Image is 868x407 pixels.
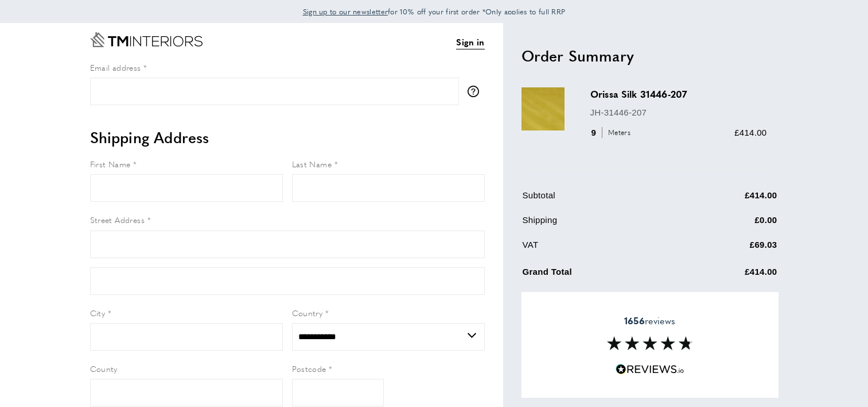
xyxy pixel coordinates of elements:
[677,238,777,260] td: £69.03
[90,158,131,170] span: First Name
[523,238,676,260] td: VAT
[521,45,779,66] h2: Order Summary
[303,6,388,17] span: Sign up to our newsletter
[624,315,675,327] span: reviews
[521,87,565,130] img: Orissa Silk 31446-207
[734,128,766,137] span: £414.00
[90,307,106,318] span: City
[624,314,645,327] strong: 1656
[590,126,635,140] div: 9
[292,158,332,170] span: Last Name
[523,213,676,236] td: Shipping
[590,87,767,101] h3: Orissa Silk 31446-207
[456,35,484,49] a: Sign in
[523,263,676,287] td: Grand Total
[303,6,388,17] a: Sign up to our newsletter
[90,62,141,73] span: Email address
[303,6,566,17] span: for 10% off your first order *Only applies to full RRP
[523,189,676,211] td: Subtotal
[677,263,777,287] td: £414.00
[677,189,777,211] td: £414.00
[292,307,323,318] span: Country
[607,336,693,350] img: Reviews section
[90,32,203,47] a: Go to Home page
[90,363,118,374] span: County
[90,127,485,148] h2: Shipping Address
[590,106,767,120] p: JH-31446-207
[602,127,633,138] span: Meters
[292,363,326,374] span: Postcode
[468,86,485,97] button: More information
[90,214,145,225] span: Street Address
[677,213,777,236] td: £0.00
[616,364,684,375] img: Reviews.io 5 stars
